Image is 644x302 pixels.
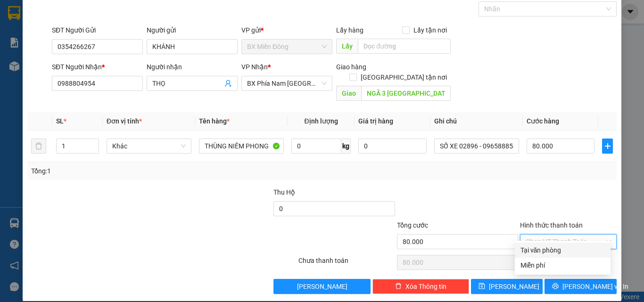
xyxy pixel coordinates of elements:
button: [PERSON_NAME] [273,279,370,294]
span: Giao hàng [336,63,366,71]
input: Ghi Chú [434,139,519,154]
button: plus [602,139,613,154]
div: SĐT Người Nhận [52,62,143,72]
span: Thu Hộ [273,188,295,196]
span: Đơn vị tính [107,117,142,125]
button: save[PERSON_NAME] [471,279,543,294]
div: Người nhận [147,62,238,72]
div: VP gửi [241,25,332,35]
button: delete [31,139,46,154]
div: Chưa thanh toán [297,255,396,272]
span: Tên hàng [199,117,230,125]
button: printer[PERSON_NAME] và In [545,279,617,294]
span: BX Phía Nam Nha Trang [247,76,327,90]
span: Giá trị hàng [358,117,393,125]
div: Tại văn phòng [520,245,605,255]
th: Ghi chú [430,112,523,131]
span: user-add [224,80,232,87]
div: Người gửi [147,25,238,35]
span: SL [56,117,64,125]
span: plus [603,142,612,150]
input: VD: Bàn, Ghế [199,139,284,154]
span: Lấy tận nơi [410,25,451,35]
span: [PERSON_NAME] [297,281,347,292]
span: Giao [336,86,361,101]
span: Xóa Thông tin [405,281,446,292]
div: SĐT Người Gửi [52,25,143,35]
span: Lấy hàng [336,26,363,34]
div: Tổng: 1 [31,166,249,176]
div: Miễn phí [520,260,605,270]
span: Tổng cước [397,221,428,229]
span: printer [552,283,559,290]
input: 0 [358,139,426,154]
span: Định lượng [304,117,338,125]
span: Khác [112,139,186,153]
span: save [479,283,485,290]
input: Dọc đường [361,86,451,101]
span: kg [341,139,351,154]
span: [PERSON_NAME] và In [562,281,628,292]
span: Lấy [336,39,358,54]
span: Cước hàng [527,117,559,125]
input: Dọc đường [358,39,451,54]
span: [GEOGRAPHIC_DATA] tận nơi [357,72,451,82]
span: delete [395,283,402,290]
label: Hình thức thanh toán [520,221,583,229]
span: [PERSON_NAME] [489,281,539,292]
button: deleteXóa Thông tin [372,279,469,294]
span: BX Miền Đông [247,40,327,54]
span: VP Nhận [241,63,268,71]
